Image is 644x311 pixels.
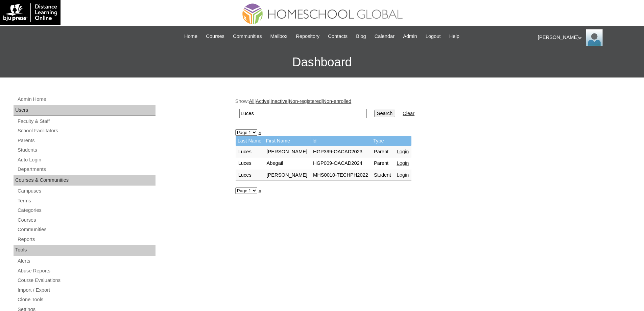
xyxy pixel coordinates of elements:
[17,267,156,275] a: Abuse Reports
[230,32,265,40] a: Communities
[17,156,156,164] a: Auto Login
[17,127,156,135] a: School Facilitators
[374,110,395,117] input: Search
[17,225,156,234] a: Communities
[371,170,394,181] td: Student
[14,245,156,256] div: Tools
[206,32,224,40] span: Courses
[264,146,310,158] td: [PERSON_NAME]
[270,98,288,104] a: Inactive
[239,109,367,118] input: Search
[403,111,414,116] a: Clear
[289,98,322,104] a: Non-registered
[375,32,395,40] span: Calendar
[17,257,156,265] a: Alerts
[292,32,323,40] a: Repository
[356,32,366,40] span: Blog
[17,295,156,304] a: Clone Tools
[426,32,441,40] span: Logout
[256,98,269,104] a: Active
[236,158,264,169] td: Luces
[267,32,291,40] a: Mailbox
[17,235,156,244] a: Reports
[202,32,228,40] a: Courses
[310,158,371,169] td: HGP009-OACAD2024
[17,165,156,174] a: Departments
[400,32,421,40] a: Admin
[446,32,463,40] a: Help
[264,158,310,169] td: Abegail
[310,146,371,158] td: HGP399-OACAD2023
[17,187,156,195] a: Campuses
[403,32,417,40] span: Admin
[270,32,288,40] span: Mailbox
[181,32,201,40] a: Home
[3,3,57,22] img: logo-white.png
[17,276,156,285] a: Course Evaluations
[397,160,409,166] a: Login
[323,98,351,104] a: Non-enrolled
[586,29,603,46] img: Ariane Ebuen
[259,188,261,193] a: »
[184,32,197,40] span: Home
[310,170,371,181] td: MHS0010-TECHPH2022
[371,32,398,40] a: Calendar
[264,136,310,146] td: First Name
[449,32,459,40] span: Help
[17,286,156,294] a: Import / Export
[328,32,348,40] span: Contacts
[233,32,262,40] span: Communities
[236,146,264,158] td: Luces
[296,32,319,40] span: Repository
[325,32,351,40] a: Contacts
[371,158,394,169] td: Parent
[249,98,254,104] a: All
[422,32,444,40] a: Logout
[17,95,156,104] a: Admin Home
[264,170,310,181] td: [PERSON_NAME]
[235,98,570,122] div: Show: | | | |
[236,136,264,146] td: Last Name
[397,172,409,178] a: Login
[397,149,409,154] a: Login
[3,47,641,77] h3: Dashboard
[371,136,394,146] td: Type
[371,146,394,158] td: Parent
[236,170,264,181] td: Luces
[17,146,156,154] a: Students
[538,29,637,46] div: [PERSON_NAME]
[353,32,369,40] a: Blog
[310,136,371,146] td: Id
[14,175,156,186] div: Courses & Communities
[17,206,156,215] a: Categories
[17,216,156,224] a: Courses
[17,117,156,126] a: Faculty & Staff
[259,130,261,135] a: »
[14,105,156,116] div: Users
[17,197,156,205] a: Terms
[17,136,156,145] a: Parents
